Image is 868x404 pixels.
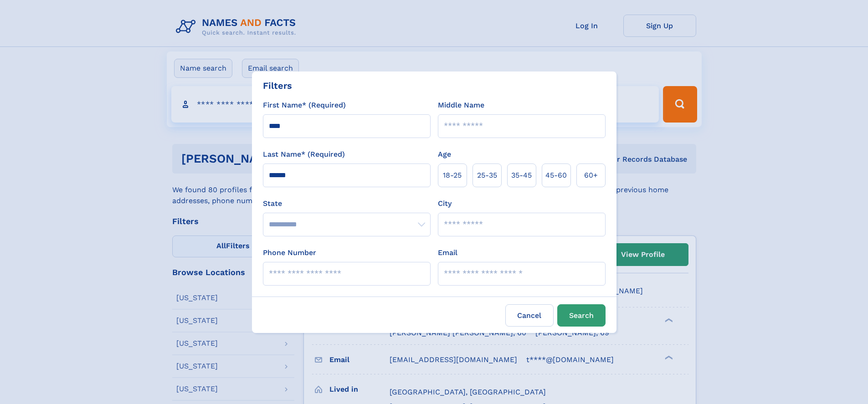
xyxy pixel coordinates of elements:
[263,149,345,160] label: Last Name* (Required)
[505,304,554,327] label: Cancel
[477,170,497,181] span: 25‑35
[545,170,567,181] span: 45‑60
[263,100,346,111] label: First Name* (Required)
[557,304,606,327] button: Search
[263,247,316,258] label: Phone Number
[443,170,462,181] span: 18‑25
[584,170,598,181] span: 60+
[438,247,457,258] label: Email
[263,79,292,92] div: Filters
[511,170,532,181] span: 35‑45
[263,198,431,209] label: State
[438,149,451,160] label: Age
[438,198,452,209] label: City
[438,100,484,111] label: Middle Name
